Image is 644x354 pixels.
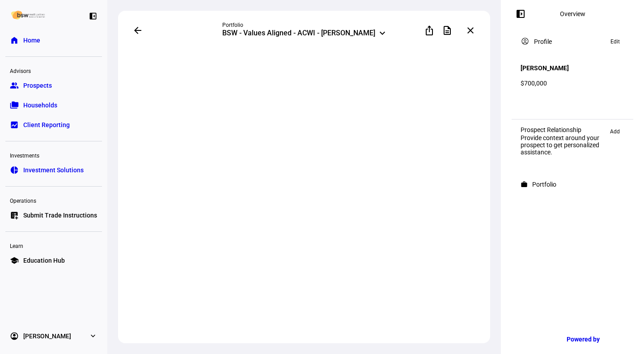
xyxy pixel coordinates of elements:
span: [PERSON_NAME] [23,332,71,341]
mat-icon: keyboard_arrow_down [377,28,388,38]
eth-mat-symbol: folder_copy [10,101,19,110]
a: Powered by [562,331,631,347]
mat-icon: work [521,181,528,188]
mat-icon: arrow_back [132,25,143,36]
eth-panel-overview-card-header: Portfolio [521,179,624,190]
eth-mat-symbol: list_alt_add [10,211,19,220]
eth-mat-symbol: left_panel_close [89,12,97,21]
eth-mat-symbol: account_circle [10,332,19,341]
span: Submit Trade Instructions [23,211,97,220]
div: Portfolio [222,21,386,29]
a: bid_landscapeClient Reporting [5,116,102,134]
div: Investments [5,149,102,161]
div: Portfolio [532,181,556,188]
span: Client Reporting [23,120,70,129]
div: Provide context around your prospect to get personalized assistance. [521,134,606,156]
a: groupProspects [5,77,102,94]
mat-icon: account_circle [521,37,530,46]
div: Overview [560,10,585,17]
a: homeHome [5,31,102,49]
div: Profile [534,38,552,45]
eth-panel-overview-card-header: Profile [521,36,624,47]
div: BSW - Values Aligned - ACWI - [PERSON_NAME] [222,29,375,39]
span: Add [610,126,620,137]
mat-icon: left_panel_open [515,9,526,19]
span: Edit [610,36,620,47]
div: Advisors [5,64,102,77]
mat-icon: ios_share [424,25,435,36]
h4: [PERSON_NAME] [521,64,569,72]
div: Prospect Relationship [521,126,606,133]
eth-mat-symbol: bid_landscape [10,120,19,129]
button: Edit [606,36,624,47]
eth-mat-symbol: pie_chart [10,166,19,175]
eth-mat-symbol: home [10,36,19,45]
span: Households [23,101,57,110]
span: Prospects [23,81,52,90]
eth-mat-symbol: school [10,256,19,265]
span: Home [23,36,40,45]
button: Add [606,126,624,137]
span: Education Hub [23,256,65,265]
div: $700,000 [521,80,624,87]
a: pie_chartInvestment Solutions [5,161,102,179]
span: MD [524,100,532,106]
a: folder_copyHouseholds [5,96,102,114]
div: Operations [5,194,102,206]
eth-mat-symbol: expand_more [89,332,97,341]
span: Investment Solutions [23,166,84,175]
mat-icon: close [465,25,476,36]
eth-mat-symbol: group [10,81,19,90]
mat-icon: description [442,25,453,36]
div: Learn [5,239,102,252]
